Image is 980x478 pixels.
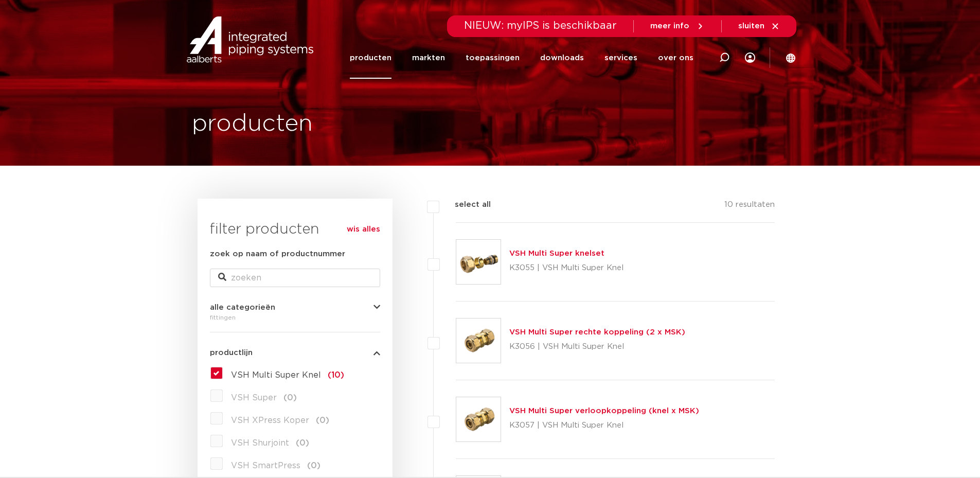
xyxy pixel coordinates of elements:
a: producten [350,37,391,79]
span: productlijn [210,349,253,357]
nav: Menu [350,37,693,79]
label: zoek op naam of productnummer [210,248,345,260]
a: over ons [658,37,693,79]
p: K3055 | VSH Multi Super Knel [509,260,623,276]
a: downloads [540,37,584,79]
span: VSH Multi Super Knel [231,371,321,379]
a: VSH Multi Super verloopkoppeling (knel x MSK) [509,407,699,415]
input: zoeken [210,269,380,287]
h3: filter producten [210,219,380,240]
a: VSH Multi Super knelset [509,250,604,257]
img: Thumbnail for VSH Multi Super verloopkoppeling (knel x MSK) [456,397,501,441]
span: VSH SmartPress [231,462,300,470]
a: markten [412,37,445,79]
a: services [604,37,637,79]
span: (0) [316,416,329,424]
div: my IPS [745,37,755,79]
button: productlijn [210,349,380,357]
button: alle categorieën [210,304,380,311]
a: toepassingen [466,37,520,79]
span: meer info [650,22,689,30]
span: VSH Shurjoint [231,439,289,447]
span: alle categorieën [210,304,275,311]
span: (10) [328,371,344,379]
span: (0) [283,394,297,402]
label: select all [439,199,491,211]
a: wis alles [347,223,380,236]
span: (0) [307,462,320,470]
span: VSH Super [231,394,277,402]
a: meer info [650,22,705,31]
a: sluiten [738,22,780,31]
span: VSH XPress Koper [231,416,309,424]
span: NIEUW: myIPS is beschikbaar [464,21,617,31]
span: sluiten [738,22,764,30]
span: (0) [296,439,309,447]
h1: producten [192,108,313,140]
img: Thumbnail for VSH Multi Super knelset [456,240,501,284]
p: K3056 | VSH Multi Super Knel [509,339,685,355]
div: fittingen [210,311,380,324]
a: VSH Multi Super rechte koppeling (2 x MSK) [509,328,685,336]
img: Thumbnail for VSH Multi Super rechte koppeling (2 x MSK) [456,318,501,363]
p: 10 resultaten [724,199,775,215]
p: K3057 | VSH Multi Super Knel [509,417,699,434]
